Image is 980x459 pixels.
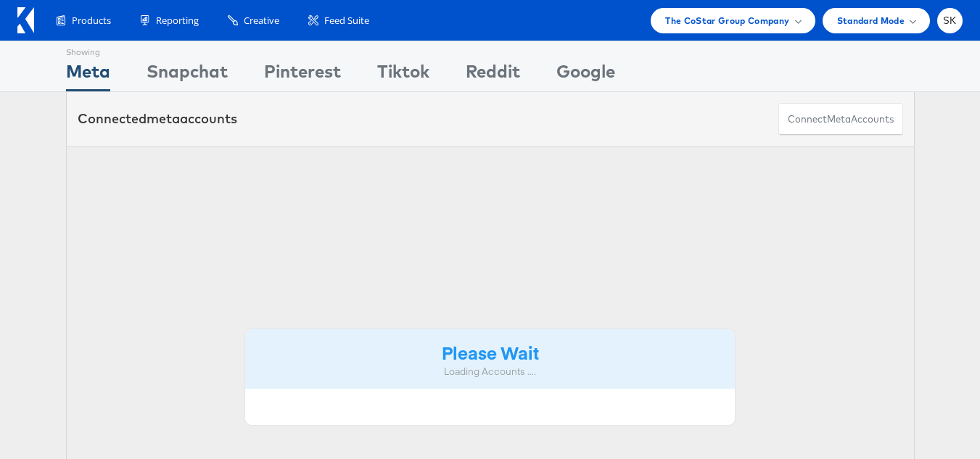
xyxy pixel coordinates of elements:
[264,59,341,91] div: Pinterest
[66,41,110,59] div: Showing
[837,13,905,28] span: Standard Mode
[147,110,180,127] span: meta
[377,59,429,91] div: Tiktok
[778,103,903,136] button: ConnectmetaAccounts
[466,59,520,91] div: Reddit
[324,14,369,28] span: Feed Suite
[72,14,111,28] span: Products
[943,16,957,25] span: SK
[156,14,199,28] span: Reporting
[66,59,110,91] div: Meta
[556,59,615,91] div: Google
[827,112,851,126] span: meta
[78,109,237,128] div: Connected accounts
[442,340,539,364] strong: Please Wait
[244,14,279,28] span: Creative
[147,59,228,91] div: Snapchat
[665,13,789,28] span: The CoStar Group Company
[256,365,725,379] div: Loading Accounts ....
